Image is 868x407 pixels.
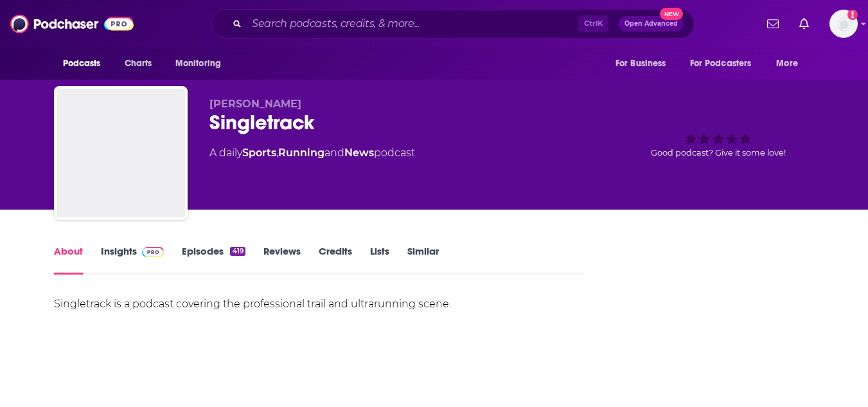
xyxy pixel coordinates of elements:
button: open menu [607,51,682,76]
a: Charts [116,51,160,76]
span: and [324,147,344,159]
span: Open Advanced [624,21,678,27]
svg: Add a profile image [847,10,858,20]
div: Good podcast? Give it some love! [622,98,815,177]
button: Open AdvancedNew [619,16,684,32]
a: Sports [242,147,276,159]
a: Credits [319,245,352,275]
span: Charts [125,55,152,73]
a: Reviews [263,245,301,275]
div: Singletrack is a podcast covering the professional trail and ultrarunning scene. [54,295,584,313]
a: News [344,147,374,159]
a: Similar [407,245,439,275]
button: open menu [767,51,814,76]
button: open menu [166,51,238,76]
span: Good podcast? Give it some love! [651,148,786,158]
input: Search podcasts, credits, & more... [247,14,578,34]
div: Search podcasts, credits, & more... [211,9,695,39]
button: open menu [54,51,118,76]
span: , [276,147,278,159]
button: open menu [682,51,770,76]
span: Logged in as megcassidy [829,10,858,38]
a: Running [278,147,324,159]
a: Lists [370,245,389,275]
a: Episodes419 [182,245,245,275]
img: User Profile [829,10,858,38]
img: Podchaser - Follow, Share and Rate Podcasts [10,12,134,36]
span: [PERSON_NAME] [209,98,301,110]
span: Podcasts [63,55,101,73]
span: For Business [616,55,666,73]
span: Ctrl K [578,15,608,32]
a: InsightsPodchaser Pro [101,245,164,275]
a: Show notifications dropdown [762,13,784,35]
a: About [54,245,83,275]
button: Show profile menu [829,10,858,38]
span: For Podcasters [690,55,752,73]
div: A daily podcast [209,145,415,161]
img: Podchaser Pro [142,247,164,257]
span: Monitoring [175,55,221,73]
span: More [776,55,798,73]
span: New [660,8,683,20]
a: Show notifications dropdown [794,13,814,35]
div: 419 [230,247,245,256]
